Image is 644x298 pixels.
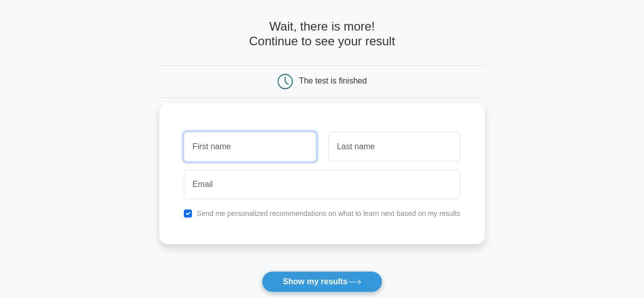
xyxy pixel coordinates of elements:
div: The test is finished [299,76,367,85]
h4: Wait, there is more! Continue to see your result [159,19,485,49]
label: Send me personalized recommendations on what to learn next based on my results [197,209,460,218]
input: First name [184,132,316,161]
button: Show my results [262,271,382,292]
input: Email [184,170,460,199]
input: Last name [328,132,460,161]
